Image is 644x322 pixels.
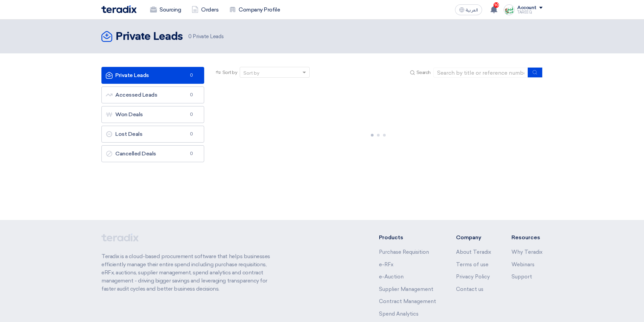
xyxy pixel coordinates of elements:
[379,233,436,242] li: Products
[222,69,237,76] span: Sort by
[416,69,431,76] span: Search
[456,274,490,280] a: Privacy Policy
[101,67,204,84] a: Private Leads0
[188,72,196,79] span: 0
[511,262,534,268] a: Webinars
[494,2,499,8] span: 10
[243,70,259,77] div: Sort by
[379,298,436,304] a: Contract Management
[101,252,278,293] p: Teradix is a cloud-based procurement software that helps businesses efficiently manage their enti...
[511,249,543,255] a: Why Teradix
[186,2,224,17] a: Orders
[456,249,491,255] a: About Teradix
[456,286,483,292] a: Contact us
[188,150,196,157] span: 0
[101,145,204,162] a: Cancelled Deals0
[116,30,183,44] h2: Private Leads
[517,10,543,14] div: TAREEQ
[511,274,532,280] a: Support
[379,249,429,255] a: Purchase Requisition
[188,33,192,40] span: 0
[517,5,536,11] div: Account
[101,126,204,143] a: Lost Deals0
[145,2,186,17] a: Sourcing
[379,274,404,280] a: e-Auction
[456,233,491,242] li: Company
[188,111,196,118] span: 0
[433,68,528,78] input: Search by title or reference number
[379,286,433,292] a: Supplier Management
[224,2,285,17] a: Company Profile
[455,4,482,15] button: العربية
[101,106,204,123] a: Won Deals0
[466,8,478,13] span: العربية
[188,92,196,98] span: 0
[511,233,543,242] li: Resources
[504,4,515,15] img: Screenshot___1727703618088.png
[188,33,223,41] span: Private Leads
[101,5,137,13] img: Teradix logo
[188,131,196,138] span: 0
[456,262,488,268] a: Terms of use
[101,86,204,103] a: Accessed Leads0
[379,311,419,317] a: Spend Analytics
[379,262,393,268] a: e-RFx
